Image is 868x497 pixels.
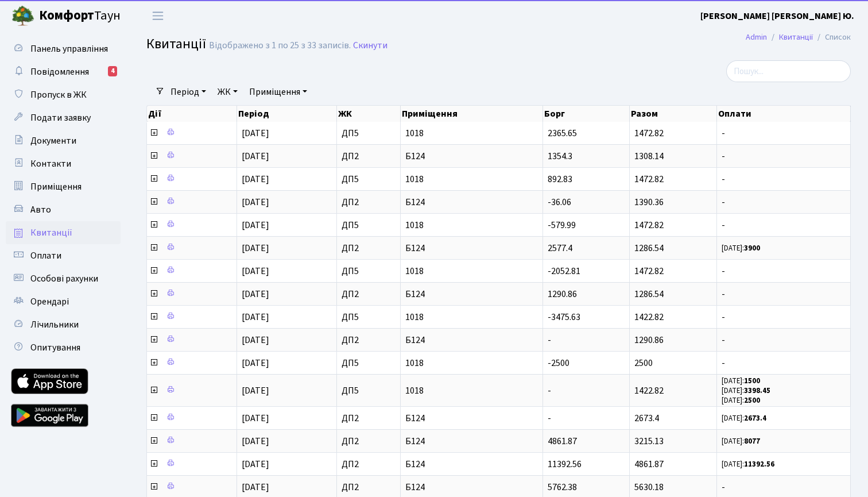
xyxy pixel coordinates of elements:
[405,483,538,492] span: Б124
[548,196,571,209] span: -36.06
[39,6,121,26] span: Таун
[405,359,538,368] span: 1018
[744,386,770,396] b: 3398.45
[405,336,538,345] span: Б124
[11,5,34,28] img: logo.png
[342,359,396,368] span: ДП5
[722,152,846,161] span: -
[245,82,312,102] a: Приміщення
[242,150,269,163] span: [DATE]
[634,412,659,425] span: 2673.4
[548,150,572,163] span: 1354.3
[634,196,664,209] span: 1390.36
[722,267,846,276] span: -
[6,152,121,175] a: Контакти
[30,318,79,331] span: Лічильники
[342,483,396,492] span: ДП2
[722,221,846,230] span: -
[242,458,269,471] span: [DATE]
[405,267,538,276] span: 1018
[342,221,396,230] span: ДП5
[634,481,664,494] span: 5630.18
[548,219,576,232] span: -579.99
[630,106,717,122] th: Разом
[342,244,396,253] span: ДП2
[634,458,664,471] span: 4861.87
[342,313,396,322] span: ДП5
[6,106,121,129] a: Подати заявку
[722,198,846,207] span: -
[722,376,760,386] small: [DATE]:
[548,384,551,397] span: -
[342,386,396,395] span: ДП5
[744,395,760,406] b: 2500
[342,414,396,423] span: ДП2
[744,243,760,253] b: 3900
[722,386,770,396] small: [DATE]:
[242,334,269,346] span: [DATE]
[634,311,664,323] span: 1422.82
[405,175,538,184] span: 1018
[337,106,401,122] th: ЖК
[6,244,121,267] a: Оплати
[726,60,851,82] input: Пошук...
[405,129,538,138] span: 1018
[6,37,121,60] a: Панель управління
[147,106,237,122] th: Дії
[634,150,664,163] span: 1308.14
[353,40,387,51] a: Скинути
[405,290,538,299] span: Б124
[6,267,121,290] a: Особові рахунки
[813,31,851,44] li: Список
[242,265,269,278] span: [DATE]
[405,414,538,423] span: Б124
[144,6,172,25] button: Переключити навігацію
[634,357,653,369] span: 2500
[722,290,846,299] span: -
[342,460,396,469] span: ДП2
[242,219,269,232] span: [DATE]
[39,6,94,25] b: Комфорт
[6,336,121,359] a: Опитування
[342,336,396,345] span: ДП2
[242,384,269,397] span: [DATE]
[30,341,80,354] span: Опитування
[342,198,396,207] span: ДП2
[746,31,767,43] a: Admin
[242,173,269,186] span: [DATE]
[405,460,538,469] span: Б124
[779,31,813,43] a: Квитанції
[146,34,206,54] span: Квитанції
[548,288,577,300] span: 1290.86
[30,88,87,101] span: Пропуск в ЖК
[405,437,538,446] span: Б124
[242,127,269,140] span: [DATE]
[722,129,846,138] span: -
[405,198,538,207] span: Б124
[722,459,774,469] small: [DATE]:
[548,481,577,494] span: 5762.38
[744,376,760,386] b: 1500
[342,152,396,161] span: ДП2
[342,129,396,138] span: ДП5
[342,290,396,299] span: ДП2
[242,196,269,209] span: [DATE]
[30,226,72,239] span: Квитанції
[548,265,580,278] span: -2052.81
[744,436,760,446] b: 8077
[634,384,664,397] span: 1422.82
[548,173,572,186] span: 892.83
[209,40,351,51] div: Відображено з 1 по 25 з 33 записів.
[548,127,577,140] span: 2365.65
[634,173,664,186] span: 1472.82
[548,334,551,346] span: -
[242,357,269,369] span: [DATE]
[700,9,854,23] a: [PERSON_NAME] [PERSON_NAME] Ю.
[405,152,538,161] span: Б124
[342,437,396,446] span: ДП2
[30,180,82,193] span: Приміщення
[6,198,121,221] a: Авто
[242,288,269,300] span: [DATE]
[405,244,538,253] span: Б124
